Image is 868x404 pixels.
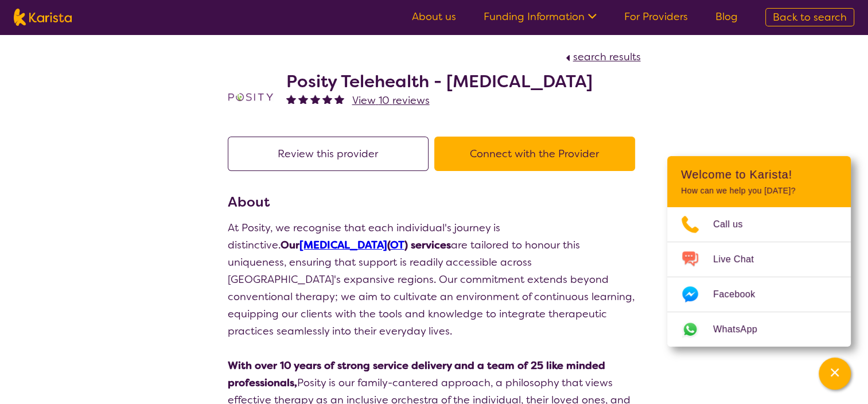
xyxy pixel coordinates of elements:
strong: Our ( ) services [281,238,451,252]
a: View 10 reviews [352,92,430,109]
img: fullstar [298,94,308,104]
p: How can we help you [DATE]? [681,186,837,196]
a: For Providers [624,10,688,24]
button: Connect with the Provider [434,137,635,171]
span: Call us [713,216,757,233]
a: Blog [715,10,738,24]
a: search results [563,50,641,64]
h2: Posity Telehealth - [MEDICAL_DATA] [286,71,593,92]
span: View 10 reviews [352,94,430,107]
a: Connect with the Provider [434,147,641,161]
h2: Welcome to Karista! [681,168,837,181]
a: Back to search [765,8,854,26]
img: fullstar [286,94,296,104]
span: search results [573,50,641,64]
a: OT [390,238,404,252]
img: fullstar [334,94,344,104]
ul: Choose channel [667,207,851,347]
span: WhatsApp [713,321,771,338]
a: About us [412,10,456,24]
img: t1bslo80pcylnzwjhndq.png [228,74,274,120]
p: At Posity, we recognise that each individual's journey is distinctive. are tailored to honour thi... [228,219,641,340]
a: Review this provider [228,147,434,161]
a: Web link opens in a new tab. [667,312,851,347]
strong: With over 10 years of strong service delivery and a team of 25 like minded professionals, [228,359,605,390]
span: Facebook [713,286,769,303]
img: Karista logo [14,9,72,26]
a: Funding Information [484,10,597,24]
h3: About [228,192,641,212]
button: Review this provider [228,137,429,171]
a: [MEDICAL_DATA] [299,238,387,252]
span: Live Chat [713,251,768,268]
img: fullstar [322,94,332,104]
div: Channel Menu [667,156,851,347]
span: Back to search [773,10,847,24]
img: fullstar [310,94,320,104]
button: Channel Menu [819,358,851,390]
